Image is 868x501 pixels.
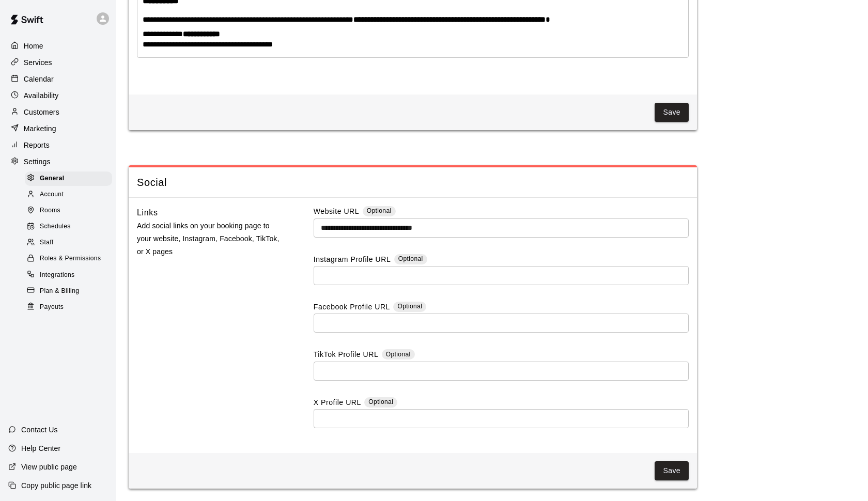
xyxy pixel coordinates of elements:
[25,235,116,251] a: Staff
[21,480,91,491] p: Copy public page link
[21,425,58,435] p: Contact Us
[368,398,393,405] span: Optional
[25,186,116,202] a: Account
[24,123,56,134] p: Marketing
[137,220,281,259] p: Add social links on your booking page to your website, Instagram, Facebook, TikTok, or X pages
[8,137,108,153] a: Reports
[25,252,112,266] div: Roles & Permissions
[24,140,50,150] p: Reports
[25,268,112,283] div: Integrations
[24,156,51,167] p: Settings
[21,462,77,472] p: View public page
[40,286,79,296] span: Plan & Billing
[40,238,53,248] span: Staff
[25,236,112,250] div: Staff
[8,38,108,54] a: Home
[8,71,108,87] a: Calendar
[25,219,116,235] a: Schedules
[40,302,64,312] span: Payouts
[8,55,108,70] a: Services
[40,174,65,184] span: General
[367,207,392,214] span: Optional
[397,303,422,310] span: Optional
[25,300,112,315] div: Payouts
[40,222,71,232] span: Schedules
[25,284,112,299] div: Plan & Billing
[21,443,60,453] p: Help Center
[25,267,116,283] a: Integrations
[25,171,112,186] div: General
[655,103,689,122] button: Save
[8,104,108,120] a: Customers
[137,176,689,190] span: Social
[655,461,689,480] button: Save
[8,121,108,136] a: Marketing
[25,283,116,299] a: Plan & Billing
[24,41,43,51] p: Home
[25,203,112,218] div: Rooms
[314,349,378,361] label: TikTok Profile URL
[24,74,54,84] p: Calendar
[137,206,158,220] h6: Links
[24,90,59,101] p: Availability
[24,57,52,68] p: Services
[8,154,108,169] a: Settings
[25,220,112,234] div: Schedules
[24,107,59,117] p: Customers
[40,270,75,280] span: Integrations
[314,206,359,218] label: Website URL
[25,251,116,267] a: Roles & Permissions
[314,302,390,314] label: Facebook Profile URL
[40,254,101,264] span: Roles & Permissions
[8,88,108,103] a: Availability
[25,187,112,202] div: Account
[386,351,411,358] span: Optional
[25,299,116,315] a: Payouts
[25,170,116,186] a: General
[314,397,361,409] label: X Profile URL
[40,190,64,200] span: Account
[25,203,116,219] a: Rooms
[40,206,60,216] span: Rooms
[398,255,423,262] span: Optional
[314,254,391,266] label: Instagram Profile URL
